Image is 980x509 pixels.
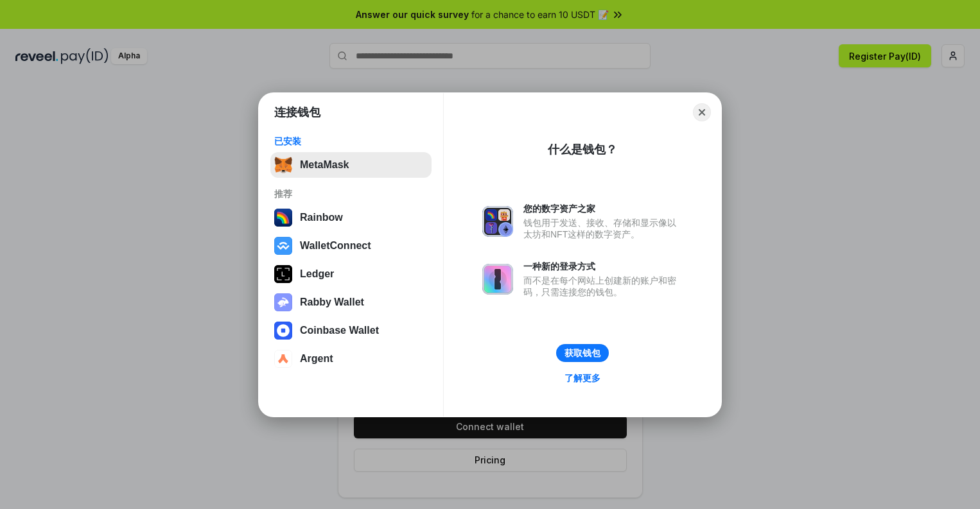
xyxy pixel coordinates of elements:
button: WalletConnect [270,233,432,259]
div: MetaMask [300,159,349,171]
img: svg+xml,%3Csvg%20xmlns%3D%22http%3A%2F%2Fwww.w3.org%2F2000%2Fsvg%22%20fill%3D%22none%22%20viewBox... [482,264,513,295]
div: 一种新的登录方式 [523,261,683,272]
div: 获取钱包 [564,347,600,359]
div: Ledger [300,268,334,280]
div: 什么是钱包？ [548,142,617,157]
button: Argent [270,346,432,372]
div: Rabby Wallet [300,297,364,308]
div: Coinbase Wallet [300,325,379,336]
a: 了解更多 [557,370,608,386]
img: svg+xml,%3Csvg%20xmlns%3D%22http%3A%2F%2Fwww.w3.org%2F2000%2Fsvg%22%20fill%3D%22none%22%20viewBox... [482,206,513,237]
button: Close [693,103,711,121]
div: 您的数字资产之家 [523,203,683,214]
div: 了解更多 [564,372,600,384]
button: MetaMask [270,152,432,178]
div: 而不是在每个网站上创建新的账户和密码，只需连接您的钱包。 [523,275,683,298]
h1: 连接钱包 [274,105,320,120]
img: svg+xml,%3Csvg%20width%3D%2228%22%20height%3D%2228%22%20viewBox%3D%220%200%2028%2028%22%20fill%3D... [274,237,292,255]
button: Rabby Wallet [270,289,432,315]
div: Argent [300,353,333,365]
img: svg+xml,%3Csvg%20width%3D%2228%22%20height%3D%2228%22%20viewBox%3D%220%200%2028%2028%22%20fill%3D... [274,322,292,340]
img: svg+xml,%3Csvg%20fill%3D%22none%22%20height%3D%2233%22%20viewBox%3D%220%200%2035%2033%22%20width%... [274,156,292,174]
button: 获取钱包 [556,344,609,362]
img: svg+xml,%3Csvg%20width%3D%2228%22%20height%3D%2228%22%20viewBox%3D%220%200%2028%2028%22%20fill%3D... [274,350,292,368]
button: Ledger [270,261,432,287]
div: 推荐 [274,188,428,200]
div: Rainbow [300,212,343,223]
div: WalletConnect [300,240,371,252]
img: svg+xml,%3Csvg%20xmlns%3D%22http%3A%2F%2Fwww.w3.org%2F2000%2Fsvg%22%20width%3D%2228%22%20height%3... [274,265,292,283]
div: 钱包用于发送、接收、存储和显示像以太坊和NFT这样的数字资产。 [523,217,683,240]
button: Coinbase Wallet [270,318,432,343]
img: svg+xml,%3Csvg%20xmlns%3D%22http%3A%2F%2Fwww.w3.org%2F2000%2Fsvg%22%20fill%3D%22none%22%20viewBox... [274,293,292,311]
img: svg+xml,%3Csvg%20width%3D%22120%22%20height%3D%22120%22%20viewBox%3D%220%200%20120%20120%22%20fil... [274,209,292,227]
div: 已安装 [274,135,428,147]
button: Rainbow [270,205,432,230]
